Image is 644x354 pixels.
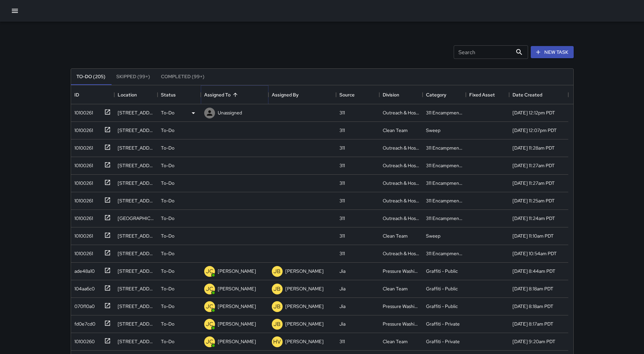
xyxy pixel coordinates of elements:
[71,85,114,104] div: ID
[469,85,495,104] div: Fixed Asset
[512,320,553,327] div: 9/14/2025, 8:17am PDT
[339,303,345,310] div: Jia
[336,85,379,104] div: Source
[118,109,154,116] div: 34 7th Street
[383,303,419,310] div: Pressure Washing
[339,268,345,274] div: Jia
[206,285,213,293] p: JC
[72,142,93,151] div: 10100261
[218,338,256,345] p: [PERSON_NAME]
[426,320,460,327] div: Graffiti - Private
[161,215,174,222] p: To-Do
[206,338,213,346] p: JC
[509,85,568,104] div: Date Created
[206,320,213,328] p: JC
[512,197,555,204] div: 9/14/2025, 11:25am PDT
[383,85,399,104] div: Division
[118,250,154,257] div: 102 6th Street
[161,162,174,169] p: To-Do
[512,162,555,169] div: 9/14/2025, 11:27am PDT
[118,303,154,310] div: 1115 Market Street
[118,285,154,292] div: 1105 Market Street
[273,285,281,293] p: JB
[161,233,174,239] p: To-Do
[512,338,555,345] div: 9/13/2025, 9:20am PDT
[161,145,174,151] p: To-Do
[72,159,93,169] div: 10100261
[423,85,466,104] div: Category
[383,145,419,151] div: Outreach & Hospitality
[118,215,154,222] div: 1171 Mission Street
[339,197,345,204] div: 311
[268,85,336,104] div: Assigned By
[161,127,174,134] p: To-Do
[72,247,93,257] div: 10100261
[426,85,446,104] div: Category
[285,320,324,327] p: [PERSON_NAME]
[161,180,174,186] p: To-Do
[206,267,213,275] p: JC
[118,162,154,169] div: 1201 Market Street
[118,268,154,274] div: 1101 Market Street
[383,127,408,134] div: Clean Team
[426,268,458,274] div: Graffiti - Public
[218,303,256,310] p: [PERSON_NAME]
[383,162,419,169] div: Outreach & Hospitality
[379,85,423,104] div: Division
[118,180,154,186] div: 1201 Market Street
[72,300,95,310] div: 070f10a0
[426,303,458,310] div: Graffiti - Public
[161,320,174,327] p: To-Do
[206,303,213,311] p: JC
[273,267,281,275] p: JB
[383,250,419,257] div: Outreach & Hospitality
[158,85,201,104] div: Status
[383,233,408,239] div: Clean Team
[161,268,174,274] p: To-Do
[383,197,419,204] div: Outreach & Hospitality
[512,215,555,222] div: 9/14/2025, 11:24am PDT
[512,250,557,257] div: 9/14/2025, 10:54am PDT
[71,69,111,85] button: To-Do (205)
[285,303,324,310] p: [PERSON_NAME]
[72,335,95,345] div: 10100260
[72,195,93,204] div: 10100261
[72,318,95,327] div: fd0e7cd0
[426,145,462,151] div: 311 Encampments
[512,268,555,274] div: 9/14/2025, 8:44am PDT
[512,233,554,239] div: 9/14/2025, 11:10am PDT
[426,285,458,292] div: Graffiti - Public
[426,127,440,134] div: Sweep
[512,85,542,104] div: Date Created
[118,233,154,239] div: 448 Tehama Street
[426,162,462,169] div: 311 Encampments
[72,107,93,116] div: 10100261
[161,250,174,257] p: To-Do
[426,338,460,345] div: Graffiti - Private
[111,69,156,85] button: Skipped (99+)
[383,268,419,274] div: Pressure Washing
[285,268,324,274] p: [PERSON_NAME]
[383,109,419,116] div: Outreach & Hospitality
[512,303,553,310] div: 9/14/2025, 8:18am PDT
[161,197,174,204] p: To-Do
[426,197,462,204] div: 311 Encampments
[285,285,324,292] p: [PERSON_NAME]
[218,320,256,327] p: [PERSON_NAME]
[339,285,345,292] div: Jia
[426,109,462,116] div: 311 Encampments
[383,285,408,292] div: Clean Team
[218,285,256,292] p: [PERSON_NAME]
[426,215,462,222] div: 311 Encampments
[339,109,345,116] div: 311
[161,338,174,345] p: To-Do
[204,85,231,104] div: Assigned To
[161,303,174,310] p: To-Do
[272,85,299,104] div: Assigned By
[512,127,557,134] div: 9/14/2025, 12:07pm PDT
[161,109,174,116] p: To-Do
[383,320,419,327] div: Pressure Washing
[339,162,345,169] div: 311
[339,215,345,222] div: 311
[426,250,462,257] div: 311 Encampments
